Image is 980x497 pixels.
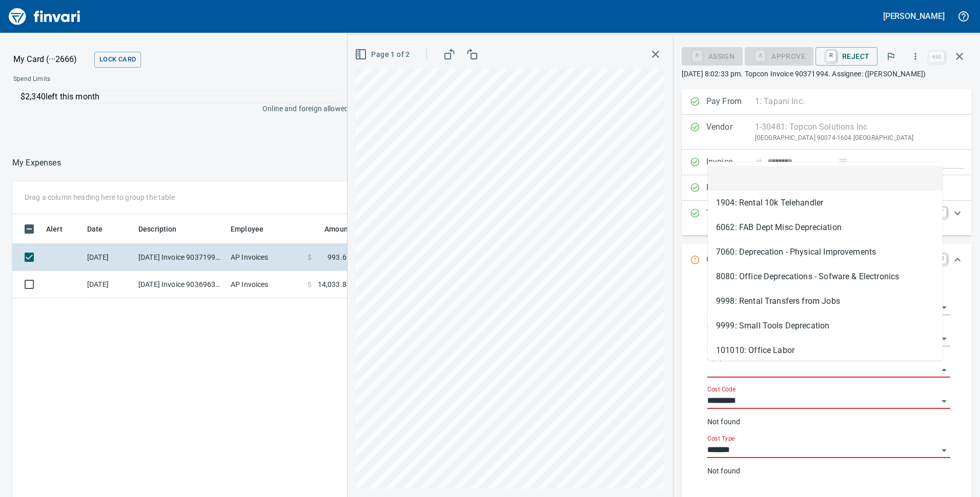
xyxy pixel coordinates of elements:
span: Amount [311,223,351,235]
label: Cost Type [707,436,735,442]
button: Close [937,363,951,377]
span: Description [138,223,177,235]
span: $ [308,252,312,262]
label: Cost Code [707,386,736,392]
div: Expand [682,201,972,235]
button: Open [937,300,951,315]
li: 101010: Office Labor [708,338,943,363]
button: Page 1 of 2 [353,45,414,64]
a: esc [929,51,945,63]
button: [PERSON_NAME] [881,8,947,24]
button: Lock Card [94,52,141,68]
p: Not found [707,417,950,427]
div: Equipment required [745,51,813,60]
li: 8080: Office Deprecations - Sofware & Electronics [708,264,943,289]
button: Open [937,332,951,346]
td: AP Invoices [227,271,303,298]
li: 7060: Deprecation - Physical Improvements [708,240,943,264]
span: Alert [46,223,63,235]
label: Expense Type [707,293,745,299]
td: AP Invoices [227,244,303,271]
span: 993.69 [328,252,351,262]
p: Not found [707,466,950,476]
span: Employee [231,223,263,235]
button: Flag [880,45,902,68]
span: Description [138,223,190,235]
div: Assign [682,51,743,60]
td: [DATE] Invoice 90371994 from Topcon Solutions Inc (1-30481) [134,244,227,271]
label: Equipment [707,355,737,361]
span: Date [87,223,103,235]
button: RReject [815,47,877,66]
span: 14,033.84 [318,279,351,289]
span: Reject [824,48,869,65]
li: 6062: FAB Dept Misc Depreciation [708,215,943,240]
a: R [826,50,836,61]
p: Code [706,254,755,267]
span: Page 1 of 2 [357,48,410,61]
span: Alert [46,223,76,235]
td: [DATE] Invoice 90369637 from Topcon Solutions Inc (1-30481) [134,271,227,298]
div: Expand [682,243,972,277]
h5: [PERSON_NAME] [883,11,945,22]
p: Online and foreign allowed [5,103,349,114]
p: $2,340 left this month [21,91,342,103]
p: My Card (···2666) [13,53,90,66]
p: My Expenses [12,157,61,169]
span: Spend Limits [13,74,198,85]
span: Date [87,223,116,235]
li: 1904: Rental 10k Telehandler [708,191,943,215]
p: Drag a column heading here to group the table [25,192,175,202]
td: [DATE] [83,271,134,298]
button: Open [937,443,951,458]
button: More [904,45,927,68]
p: [DATE] 8:02:33 pm. Topcon Invoice 90371994. Assignee: ([PERSON_NAME]) [682,69,972,79]
img: Finvari [6,4,83,29]
td: [DATE] [83,244,134,271]
span: Amount [324,223,351,235]
li: 9998: Rental Transfers from Jobs [708,289,943,314]
button: Open [937,394,951,408]
span: Employee [231,223,277,235]
span: Close invoice [927,44,972,69]
span: $ [308,279,312,289]
p: Total [706,207,755,229]
li: 9999: Small Tools Deprecation [708,314,943,338]
label: Company [707,324,734,330]
span: Lock Card [99,54,136,66]
nav: breadcrumb [12,157,61,169]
